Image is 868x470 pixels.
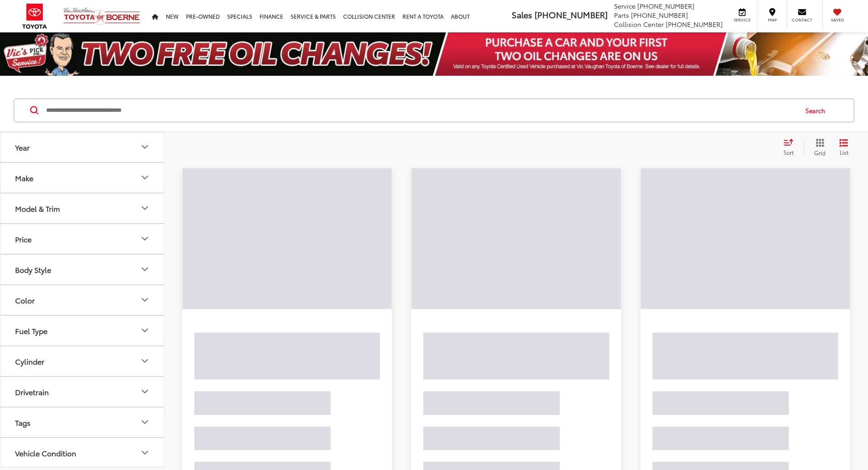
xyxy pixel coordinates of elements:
div: Year [139,141,150,152]
span: [PHONE_NUMBER] [637,1,694,10]
button: PricePrice [0,224,165,254]
button: ColorColor [0,285,165,315]
button: Select sort value [779,138,804,157]
div: Drivetrain [15,387,49,396]
input: Search by Make, Model, or Keyword [45,99,797,121]
span: Service [732,17,752,23]
div: Color [139,294,150,305]
button: DrivetrainDrivetrain [0,377,165,407]
div: Make [139,172,150,183]
button: Model & TrimModel & Trim [0,193,165,223]
div: Cylinder [139,355,150,366]
div: Drivetrain [139,386,150,397]
button: YearYear [0,132,165,162]
span: Map [762,17,782,23]
span: Saved [827,17,847,23]
div: Make [15,173,33,182]
button: Search [797,99,838,122]
div: Tags [139,417,150,428]
button: TagsTags [0,407,165,437]
div: Color [15,296,35,304]
img: Vic Vaughan Toyota of Boerne [63,7,141,26]
span: Grid [814,149,826,157]
span: Service [614,1,635,10]
span: Parts [614,10,629,20]
div: Price [15,235,32,243]
div: Tags [15,418,31,427]
div: Year [15,143,30,151]
div: Cylinder [15,357,44,366]
button: Fuel TypeFuel Type [0,316,165,345]
button: Grid View [804,138,832,157]
div: Model & Trim [15,204,60,213]
div: Body Style [15,265,51,274]
button: CylinderCylinder [0,346,165,376]
button: List View [832,138,855,157]
button: Vehicle ConditionVehicle Condition [0,438,165,468]
div: Model & Trim [139,203,150,214]
span: Sales [512,9,532,21]
div: Vehicle Condition [139,447,150,458]
button: Body StyleBody Style [0,255,165,284]
div: Fuel Type [139,325,150,336]
span: Contact [792,17,812,23]
span: List [839,148,848,156]
button: MakeMake [0,163,165,193]
div: Fuel Type [15,326,48,335]
div: Body Style [139,264,150,275]
span: Sort [783,148,794,156]
span: [PHONE_NUMBER] [631,10,688,20]
div: Price [139,233,150,244]
span: Collision Center [614,20,664,29]
div: Vehicle Condition [15,449,76,457]
span: [PHONE_NUMBER] [535,9,608,21]
span: [PHONE_NUMBER] [666,20,723,29]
